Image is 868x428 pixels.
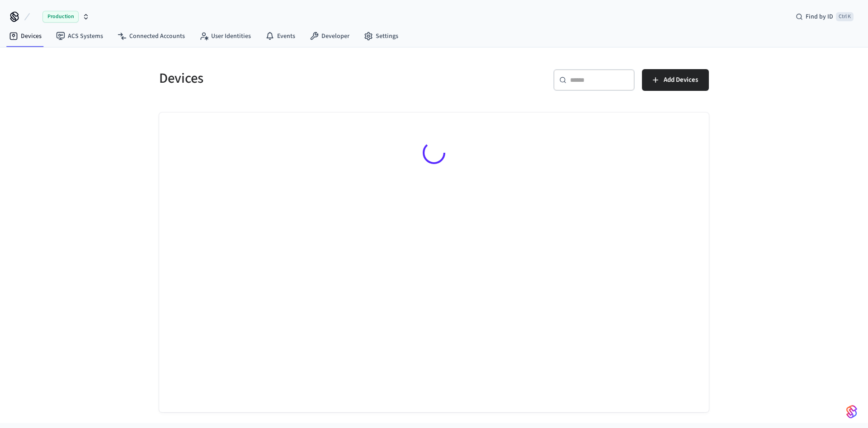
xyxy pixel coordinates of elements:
[192,28,258,44] a: User Identities
[159,69,429,88] h5: Devices
[42,11,79,23] span: Production
[642,69,709,91] button: Add Devices
[836,12,854,21] span: Ctrl K
[258,28,302,44] a: Events
[110,28,192,44] a: Connected Accounts
[664,74,698,86] span: Add Devices
[302,28,357,44] a: Developer
[788,9,861,25] div: Find by IDCtrl K
[49,28,110,44] a: ACS Systems
[806,12,833,21] span: Find by ID
[846,404,857,419] img: SeamLogoGradient.69752ec5.svg
[2,28,49,44] a: Devices
[357,28,406,44] a: Settings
